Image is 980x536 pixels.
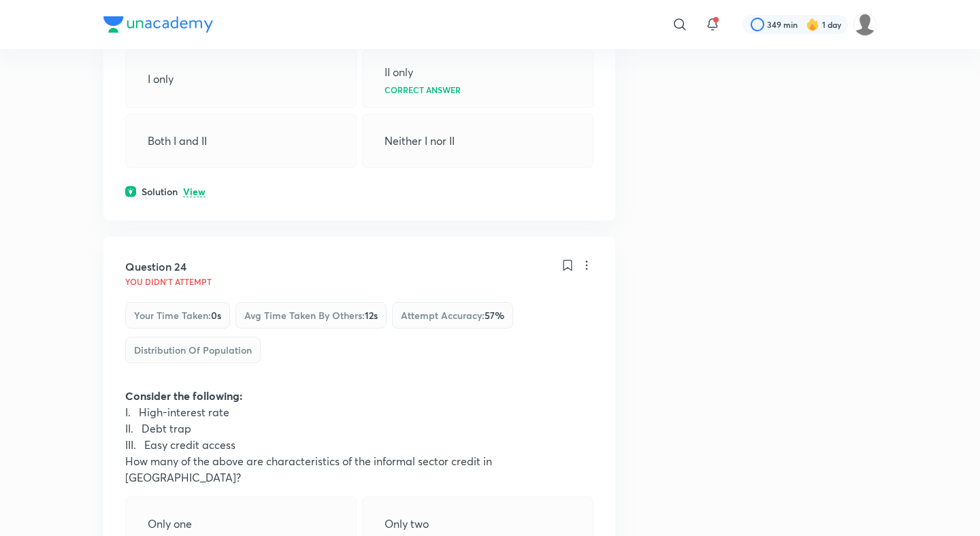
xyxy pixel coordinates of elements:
p: II. Debt trap [125,420,593,437]
p: Correct answer [385,86,461,94]
img: Company Logo [103,16,213,33]
p: View [183,187,206,197]
span: 0s [211,309,221,322]
div: Distribution of Population [125,337,261,363]
p: Only one [148,516,192,532]
p: Both I and II [148,133,207,149]
p: Neither I nor II [385,133,455,149]
strong: Consider the following: [125,388,242,403]
p: III. Easy credit access [125,437,593,453]
span: 57 % [485,309,504,322]
div: Attempt accuracy : [392,302,513,329]
p: II only [385,64,413,80]
div: Your time taken : [125,302,230,329]
div: Avg time taken by others : [235,302,387,329]
p: Only two [385,516,429,532]
h6: Solution [142,184,178,199]
p: I. High-interest rate [125,404,593,420]
img: solution.svg [125,186,136,197]
p: How many of the above are characteristics of the informal sector credit in [GEOGRAPHIC_DATA]? [125,453,593,486]
p: I only [148,71,174,87]
img: nope [853,13,877,36]
img: streak [806,18,819,31]
span: 12s [365,309,378,322]
p: You didn't Attempt [125,278,212,286]
h5: Question 24 [125,258,186,275]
